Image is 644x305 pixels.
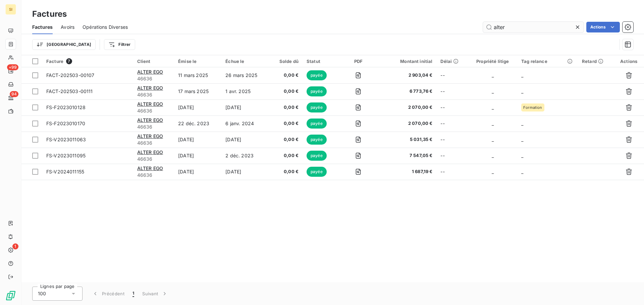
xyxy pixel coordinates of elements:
[621,282,637,298] iframe: Intercom live chat
[174,99,221,116] td: [DATE]
[7,64,18,70] span: +99
[274,88,299,95] span: 0,00 €
[5,4,16,15] div: SI
[436,132,468,148] td: --
[492,153,494,158] span: _
[46,104,86,110] span: FS-F2023010128
[137,124,170,130] span: 46636
[221,116,270,132] td: 6 janv. 2024
[492,169,494,174] span: _
[83,24,128,30] span: Opérations Diverses
[12,243,18,249] span: 1
[128,287,138,301] button: 1
[5,290,16,301] img: Logo LeanPay
[137,75,170,82] span: 46636
[174,132,221,148] td: [DATE]
[137,117,163,123] span: ALTER EGO
[137,140,170,146] span: 46636
[46,72,95,78] span: FACT-202503-00107
[32,39,96,50] button: [GEOGRAPHIC_DATA]
[46,88,93,94] span: FACT-202503-00111
[436,67,468,83] td: --
[137,107,170,114] span: 46636
[174,83,221,99] td: 17 mars 2025
[436,164,468,180] td: --
[521,169,523,174] span: _
[274,168,299,175] span: 0,00 €
[483,22,584,32] input: Rechercher
[521,153,523,158] span: _
[472,59,513,64] div: Propriété litige
[521,121,523,126] span: _
[137,149,163,155] span: ALTER EGO
[492,121,494,126] span: _
[221,132,270,148] td: [DATE]
[38,290,46,297] span: 100
[274,152,299,159] span: 0,00 €
[440,59,464,64] div: Délai
[174,116,221,132] td: 22 déc. 2023
[492,72,494,78] span: _
[523,105,542,109] span: Formation
[436,99,468,116] td: --
[382,59,432,64] div: Montant initial
[521,88,523,94] span: _
[436,116,468,132] td: --
[174,164,221,180] td: [DATE]
[274,120,299,127] span: 0,00 €
[307,135,327,145] span: payée
[104,39,135,50] button: Filtrer
[46,59,63,64] span: Facture
[436,148,468,164] td: --
[132,290,134,297] span: 1
[307,167,327,177] span: payée
[382,120,432,127] span: 2 070,00 €
[382,72,432,79] span: 2 903,04 €
[618,59,640,64] div: Actions
[586,22,620,32] button: Actions
[137,85,163,91] span: ALTER EGO
[307,70,327,80] span: payée
[174,148,221,164] td: [DATE]
[342,59,374,64] div: PDF
[225,59,266,64] div: Échue le
[274,104,299,111] span: 0,00 €
[521,137,523,142] span: _
[221,99,270,116] td: [DATE]
[382,152,432,159] span: 7 547,05 €
[307,119,327,129] span: payée
[138,287,172,301] button: Suivant
[137,69,163,75] span: ALTER EGO
[307,86,327,96] span: payée
[46,137,86,142] span: FS-V2023011063
[382,88,432,95] span: 6 773,76 €
[274,59,299,64] div: Solde dû
[178,59,217,64] div: Émise le
[32,8,67,20] h3: Factures
[382,168,432,175] span: 1 687,19 €
[382,136,432,143] span: 5 031,35 €
[137,156,170,162] span: 46636
[521,59,574,64] div: Tag relance
[137,165,163,171] span: ALTER EGO
[221,148,270,164] td: 2 déc. 2023
[137,133,163,139] span: ALTER EGO
[46,121,85,126] span: FS-F2023010170
[137,59,170,64] div: Client
[382,104,432,111] span: 2 070,00 €
[61,24,74,30] span: Avoirs
[521,72,523,78] span: _
[307,151,327,161] span: payée
[492,104,494,110] span: _
[66,58,72,64] span: 7
[221,164,270,180] td: [DATE]
[436,83,468,99] td: --
[492,88,494,94] span: _
[274,72,299,79] span: 0,00 €
[174,67,221,83] td: 11 mars 2025
[32,24,53,30] span: Factures
[137,172,170,178] span: 46636
[307,102,327,112] span: payée
[10,91,18,97] span: 94
[221,83,270,99] td: 1 avr. 2025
